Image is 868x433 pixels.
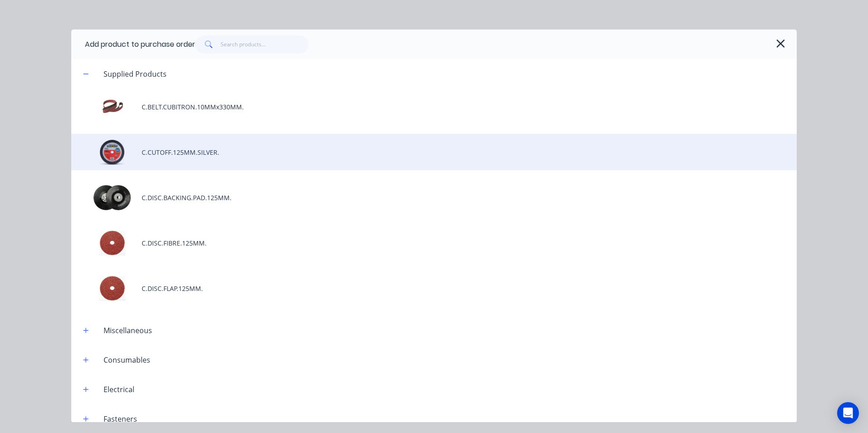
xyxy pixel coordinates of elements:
[837,402,859,424] div: Open Intercom Messenger
[85,39,195,50] div: Add product to purchase order
[221,35,309,54] input: Search products...
[96,325,159,336] div: Miscellaneous
[96,69,174,79] div: Supplied Products
[96,413,144,424] div: Fasteners
[96,354,158,365] div: Consumables
[96,384,142,395] div: Electrical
